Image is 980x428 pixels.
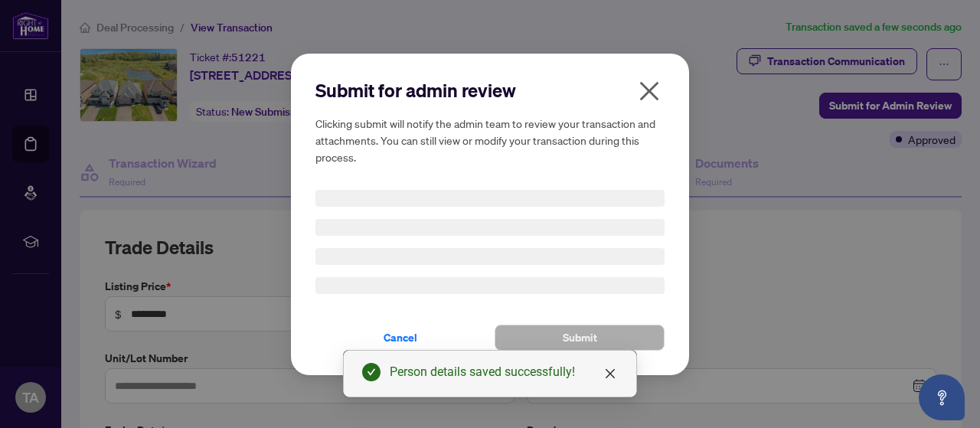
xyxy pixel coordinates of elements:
h5: Clicking submit will notify the admin team to review your transaction and attachments. You can st... [315,115,665,165]
button: Cancel [315,325,485,351]
button: Submit [495,325,665,351]
span: Cancel [384,325,417,350]
button: Open asap [919,374,965,420]
h2: Submit for admin review [315,78,665,103]
div: Person details saved successfully! [390,363,618,381]
a: Close [602,365,619,382]
span: check-circle [362,363,381,381]
span: close [604,368,616,380]
span: close [637,79,661,103]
